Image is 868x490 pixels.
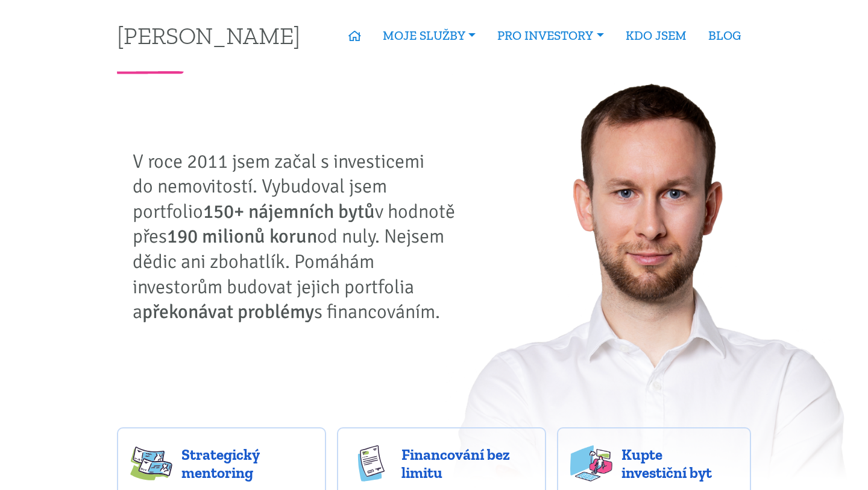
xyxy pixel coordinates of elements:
span: Financování bez limitu [401,445,533,482]
img: strategy [130,445,172,482]
a: PRO INVESTORY [486,22,614,49]
p: V roce 2011 jsem začal s investicemi do nemovitostí. Vybudoval jsem portfolio v hodnotě přes od n... [133,149,464,325]
a: KDO JSEM [615,22,697,49]
a: [PERSON_NAME] [117,24,300,47]
strong: 190 milionů korun [167,224,317,248]
strong: překonávat problémy [142,300,314,323]
img: finance [350,445,392,482]
span: Kupte investiční byt [621,445,738,482]
a: MOJE SLUŽBY [372,22,486,49]
span: Strategický mentoring [181,445,313,482]
strong: 150+ nájemních bytů [203,200,375,223]
a: BLOG [697,22,752,49]
img: flats [570,445,612,482]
